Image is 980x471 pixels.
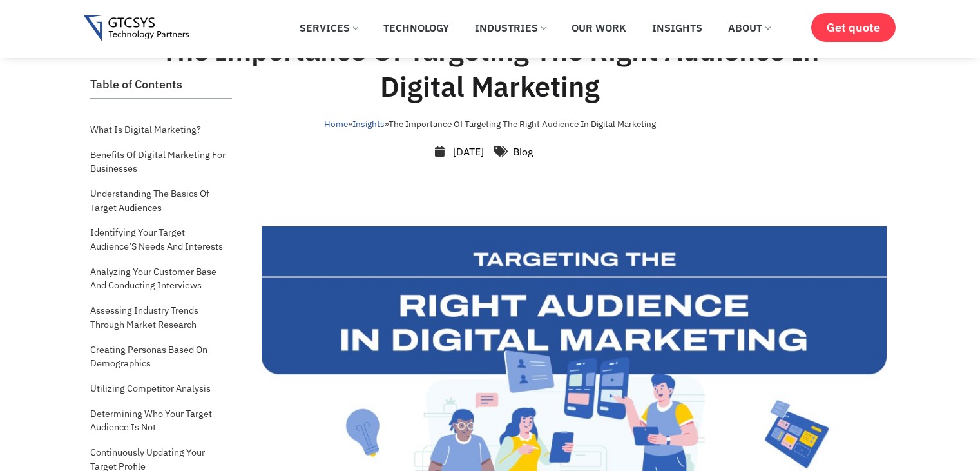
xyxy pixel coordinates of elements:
a: Insights [642,14,712,42]
a: Industries [465,14,555,42]
span: The Importance Of Targeting The Right Audience In Digital Marketing [389,118,656,130]
h1: The Importance Of Targeting The Right Audience In Digital Marketing [125,32,856,105]
a: Identifying Your Target Audience’S Needs And Interests [90,222,232,256]
h2: Table of Contents [90,77,232,92]
img: Gtcsys logo [84,15,189,42]
a: What Is Digital Marketing? [90,119,201,140]
a: Technology [374,14,459,42]
a: Get quote [811,13,896,42]
span: » » [324,118,656,130]
a: Assessing Industry Trends Through Market Research [90,300,232,334]
a: Determining Who Your Target Audience Is Not [90,403,232,437]
a: Understanding The Basics Of Target Audiences [90,183,232,217]
span: Get quote [827,21,880,34]
a: Services [290,14,367,42]
a: Benefits Of Digital Marketing For Businesses [90,145,232,179]
a: Creating Personas Based On Demographics [90,339,232,374]
a: Analyzing Your Customer Base And Conducting Interviews [90,261,232,296]
time: [DATE] [453,145,484,158]
a: Insights [352,118,385,130]
a: About [718,14,780,42]
a: Utilizing Competitor Analysis [90,378,211,399]
a: Blog [513,145,533,158]
a: Home [324,118,348,130]
a: Our Work [562,14,636,42]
